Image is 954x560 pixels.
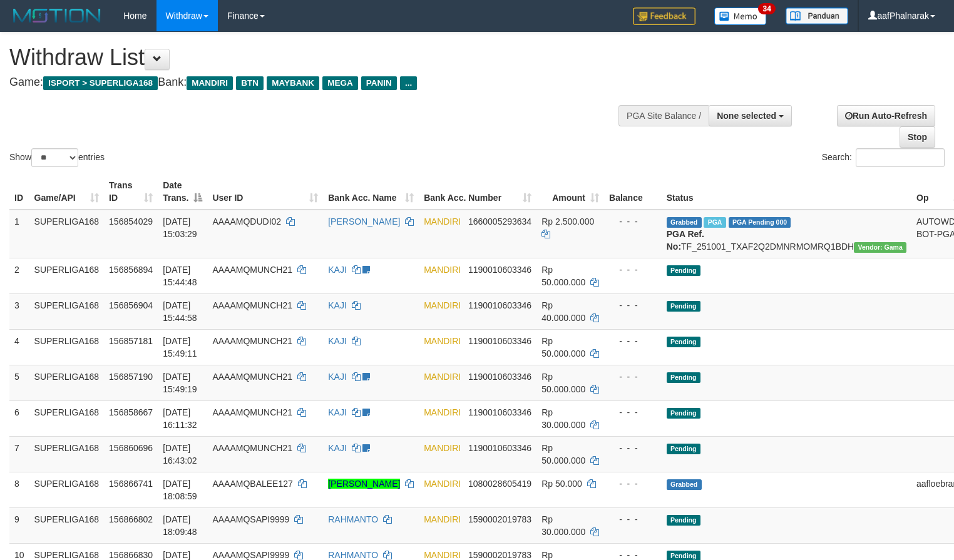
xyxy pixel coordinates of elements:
span: AAAAMQMUNCH21 [212,265,292,275]
span: 156856894 [109,265,153,275]
td: SUPERLIGA168 [29,258,105,293]
span: Copy 1190010603346 to clipboard [468,265,531,275]
span: Rp 2.500.000 [541,216,594,227]
th: ID [9,174,29,210]
span: Copy 1190010603346 to clipboard [468,372,531,382]
span: Copy 1190010603346 to clipboard [468,407,531,417]
td: TF_251001_TXAF2Q2DMNRMOMRQ1BDH [662,210,911,258]
span: Copy 1190010603346 to clipboard [468,300,531,310]
span: MANDIRI [424,216,461,227]
a: KAJI [328,407,347,417]
span: 156854029 [109,216,153,227]
td: 6 [9,400,29,436]
span: Grabbed [667,479,702,490]
span: Rp 50.000.000 [541,443,585,466]
span: MANDIRI [424,265,461,275]
span: 156858667 [109,407,153,417]
td: 3 [9,293,29,329]
span: AAAAMQMUNCH21 [212,336,292,346]
h1: Withdraw List [9,45,623,70]
span: [DATE] 15:44:48 [163,265,197,287]
span: AAAAMQMUNCH21 [212,407,292,417]
a: KAJI [328,265,347,275]
b: PGA Ref. No: [667,229,704,252]
span: [DATE] 16:43:02 [163,443,197,466]
td: SUPERLIGA168 [29,365,105,400]
div: - - - [609,335,657,347]
select: Showentries [31,148,78,167]
span: 156866741 [109,479,153,489]
span: 156857190 [109,372,153,382]
span: AAAAMQDUDI02 [212,216,281,227]
td: 9 [9,507,29,543]
span: MANDIRI [424,372,461,382]
a: Run Auto-Refresh [837,105,935,126]
label: Search: [822,148,945,167]
td: 4 [9,329,29,365]
span: PGA Pending [729,217,791,228]
a: KAJI [328,372,347,382]
span: MANDIRI [424,514,461,524]
a: RAHMANTO [328,514,378,524]
h4: Game: Bank: [9,76,623,89]
div: - - - [609,406,657,419]
span: [DATE] 15:03:29 [163,216,197,239]
span: AAAAMQSAPI9999 [212,550,289,560]
a: KAJI [328,300,347,310]
div: - - - [609,370,657,383]
span: Rp 30.000.000 [541,407,585,430]
a: KAJI [328,336,347,346]
td: SUPERLIGA168 [29,400,105,436]
span: AAAAMQMUNCH21 [212,300,292,310]
span: Pending [667,372,700,383]
a: [PERSON_NAME] [328,479,400,489]
th: Balance [604,174,662,210]
a: RAHMANTO [328,550,378,560]
span: Rp 50.000.000 [541,336,585,359]
a: [PERSON_NAME] [328,216,400,227]
span: ISPORT > SUPERLIGA168 [43,76,158,90]
span: MANDIRI [424,443,461,453]
span: AAAAMQMUNCH21 [212,372,292,382]
span: [DATE] 18:08:59 [163,479,197,501]
td: SUPERLIGA168 [29,329,105,365]
td: SUPERLIGA168 [29,436,105,472]
button: None selected [709,105,792,126]
span: Marked by aafsoycanthlai [704,217,726,228]
a: KAJI [328,443,347,453]
span: 156860696 [109,443,153,453]
span: Copy 1590002019783 to clipboard [468,514,531,524]
div: - - - [609,513,657,526]
div: - - - [609,477,657,490]
span: Copy 1080028605419 to clipboard [468,479,531,489]
span: 156866802 [109,514,153,524]
th: Bank Acc. Name: activate to sort column ascending [323,174,419,210]
td: SUPERLIGA168 [29,210,105,258]
span: Rp 30.000.000 [541,514,585,537]
td: 8 [9,472,29,507]
th: Amount: activate to sort column ascending [536,174,604,210]
div: - - - [609,215,657,228]
th: Date Trans.: activate to sort column descending [158,174,207,210]
span: 156866830 [109,550,153,560]
td: SUPERLIGA168 [29,293,105,329]
th: Status [662,174,911,210]
span: MANDIRI [424,336,461,346]
th: Bank Acc. Number: activate to sort column ascending [419,174,536,210]
span: [DATE] 15:49:11 [163,336,197,359]
th: User ID: activate to sort column ascending [207,174,323,210]
span: AAAAMQSAPI9999 [212,514,289,524]
span: MANDIRI [424,550,461,560]
span: AAAAMQBALEE127 [212,479,292,489]
span: MAYBANK [267,76,319,90]
td: 5 [9,365,29,400]
span: MANDIRI [187,76,233,90]
span: Copy 1190010603346 to clipboard [468,336,531,346]
td: 7 [9,436,29,472]
img: panduan.png [786,8,848,24]
span: MEGA [322,76,358,90]
span: Copy 1590002019783 to clipboard [468,550,531,560]
span: [DATE] 15:44:58 [163,300,197,323]
span: Copy 1190010603346 to clipboard [468,443,531,453]
span: Pending [667,444,700,454]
